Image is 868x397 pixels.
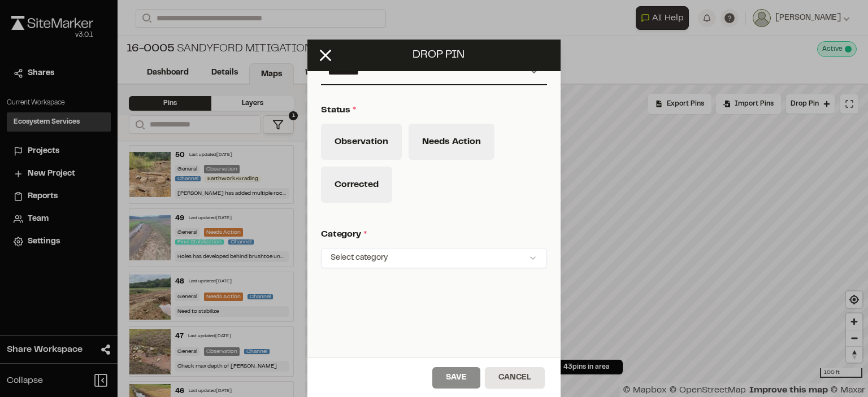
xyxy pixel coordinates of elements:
p: category [321,228,542,241]
p: Status [321,103,542,117]
button: Select category [321,248,547,268]
button: Observation [321,124,402,160]
button: Save [432,367,480,389]
button: Needs Action [409,124,494,160]
button: Corrected [321,167,392,203]
button: Cancel [485,367,545,389]
span: Select category [331,252,388,264]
